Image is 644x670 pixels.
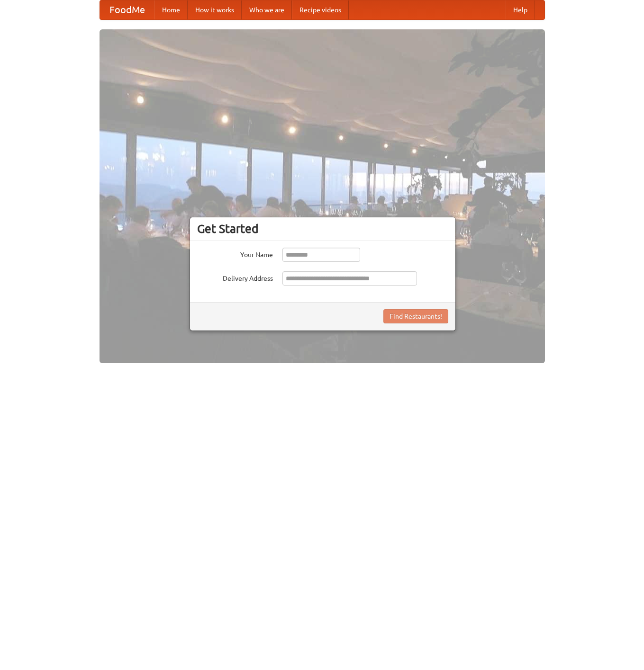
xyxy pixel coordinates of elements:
[242,0,292,19] a: Who we are
[154,0,188,19] a: Home
[197,271,273,283] label: Delivery Address
[100,0,154,19] a: FoodMe
[188,0,242,19] a: How it works
[383,309,448,323] button: Find Restaurants!
[506,0,535,19] a: Help
[197,222,448,236] h3: Get Started
[292,0,349,19] a: Recipe videos
[197,248,273,259] label: Your Name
